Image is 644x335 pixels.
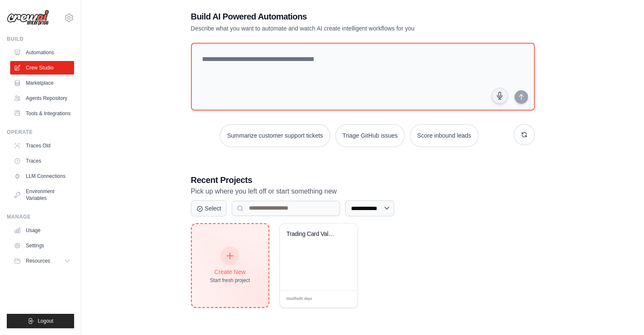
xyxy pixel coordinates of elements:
[7,10,49,26] img: Logo
[26,257,50,264] span: Resources
[10,61,74,75] a: Crew Studio
[10,169,74,183] a: LLM Connections
[210,268,250,276] div: Create New
[191,200,227,216] button: Select
[514,124,535,145] button: Get new suggestions
[191,186,535,197] p: Pick up where you left off or start something new
[10,139,74,152] a: Traces Old
[220,124,330,147] button: Summarize customer support tickets
[337,296,344,302] span: Edit
[287,296,312,302] span: Modified 5 days
[10,76,74,90] a: Marketplace
[10,224,74,237] a: Usage
[10,91,74,105] a: Agents Repository
[10,254,74,268] button: Resources
[492,88,508,104] button: Click to speak your automation idea
[602,294,644,335] iframe: Chat Widget
[10,239,74,252] a: Settings
[7,36,74,42] div: Build
[191,174,535,186] h3: Recent Projects
[410,124,478,147] button: Score inbound leads
[191,11,475,22] h1: Build AI Powered Automations
[7,213,74,220] div: Manage
[210,277,250,284] div: Start fresh project
[287,230,338,238] div: Trading Card Value Tracker & ML Predictor
[10,107,74,120] a: Tools & Integrations
[7,314,74,328] button: Logout
[10,46,74,59] a: Automations
[7,129,74,136] div: Operate
[10,185,74,205] a: Environment Variables
[38,318,53,324] span: Logout
[335,124,405,147] button: Triage GitHub issues
[191,24,475,33] p: Describe what you want to automate and watch AI create intelligent workflows for you
[10,154,74,168] a: Traces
